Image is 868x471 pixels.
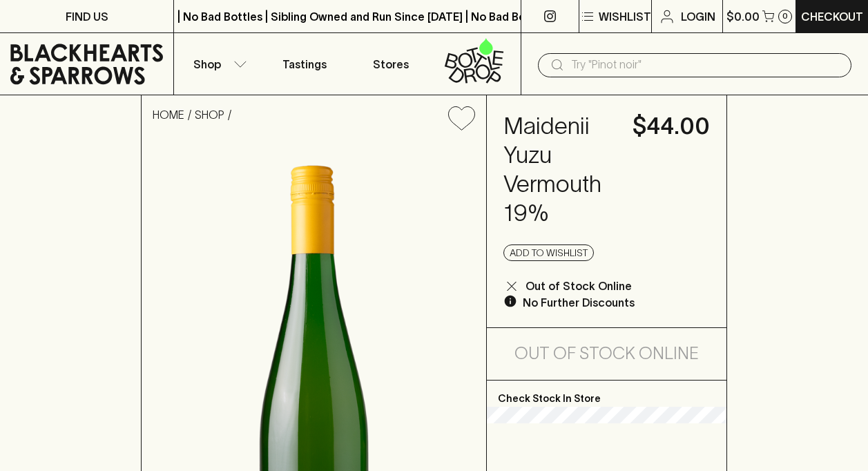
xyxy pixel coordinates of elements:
p: Shop [193,56,221,73]
button: Add to wishlist [443,101,481,136]
a: SHOP [195,108,224,121]
p: Stores [373,56,409,73]
button: Shop [174,33,260,95]
a: Stores [347,33,434,95]
h5: Out of Stock Online [514,343,699,365]
p: 0 [782,12,788,20]
p: $0.00 [726,8,760,25]
p: FIND US [66,8,108,25]
input: Try "Pinot noir" [571,54,840,76]
button: Add to wishlist [503,244,594,261]
h4: $44.00 [633,112,710,141]
h4: Maidenii Yuzu Vermouth 19% [503,112,616,228]
p: Login [681,8,715,25]
a: HOME [153,108,184,121]
p: Checkout [801,8,863,25]
p: Check Stock In Store [487,381,726,407]
p: No Further Discounts [523,294,635,311]
p: Out of Stock Online [525,278,632,294]
a: Tastings [261,33,347,95]
p: Tastings [282,56,327,73]
p: Wishlist [599,8,651,25]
